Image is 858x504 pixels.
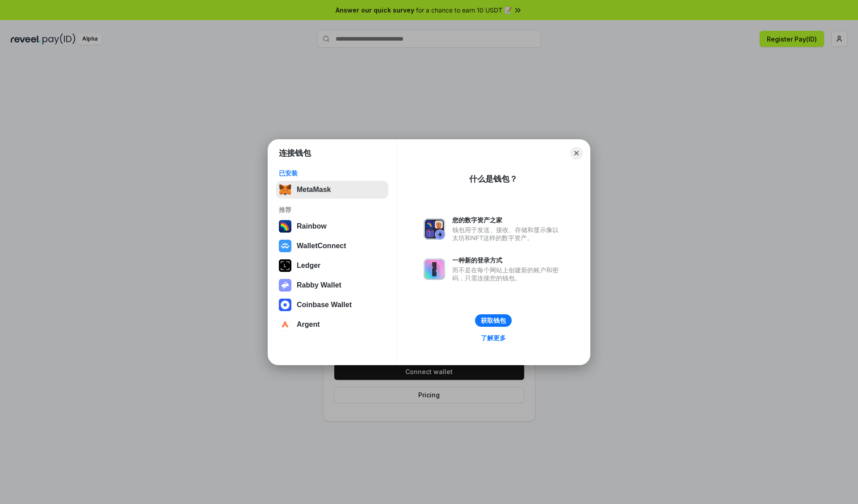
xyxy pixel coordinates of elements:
[297,186,331,194] div: MetaMask
[570,147,583,159] button: Close
[297,242,346,250] div: WalletConnect
[424,218,445,240] img: svg+xml,%3Csvg%20xmlns%3D%22http%3A%2F%2Fwww.w3.org%2F2000%2Fsvg%22%20fill%3D%22none%22%20viewBox...
[279,183,291,196] img: svg+xml,%3Csvg%20fill%3D%22none%22%20height%3D%2233%22%20viewBox%3D%220%200%2035%2033%22%20width%...
[279,220,291,233] img: svg+xml,%3Csvg%20width%3D%22120%22%20height%3D%22120%22%20viewBox%3D%220%200%20120%20120%22%20fil...
[297,262,320,270] div: Ledger
[276,181,388,199] button: MetaMask
[276,217,388,235] button: Rainbow
[279,240,291,252] img: svg+xml,%3Csvg%20width%3D%2228%22%20height%3D%2228%22%20viewBox%3D%220%200%2028%2028%22%20fill%3D...
[452,266,563,282] div: 而不是在每个网站上创建新的账户和密码，只需连接您的钱包。
[279,259,291,272] img: svg+xml,%3Csvg%20xmlns%3D%22http%3A%2F%2Fwww.w3.org%2F2000%2Fsvg%22%20width%3D%2228%22%20height%3...
[297,301,352,309] div: Coinbase Wallet
[297,222,327,230] div: Rainbow
[481,317,506,325] div: 获取钱包
[297,321,320,329] div: Argent
[276,257,388,275] button: Ledger
[276,276,388,294] button: Rabby Wallet
[276,316,388,333] button: Argent
[297,281,341,289] div: Rabby Wallet
[452,226,563,242] div: 钱包用于发送、接收、存储和显示像以太坊和NFT这样的数字资产。
[475,332,511,344] a: 了解更多
[469,174,517,184] div: 什么是钱包？
[452,216,563,224] div: 您的数字资产之家
[279,279,291,292] img: svg+xml,%3Csvg%20xmlns%3D%22http%3A%2F%2Fwww.w3.org%2F2000%2Fsvg%22%20fill%3D%22none%22%20viewBox...
[279,206,386,214] div: 推荐
[279,148,311,158] h1: 连接钱包
[424,258,445,280] img: svg+xml,%3Csvg%20xmlns%3D%22http%3A%2F%2Fwww.w3.org%2F2000%2Fsvg%22%20fill%3D%22none%22%20viewBox...
[279,169,386,177] div: 已安装
[276,296,388,314] button: Coinbase Wallet
[279,318,291,331] img: svg+xml,%3Csvg%20width%3D%2228%22%20height%3D%2228%22%20viewBox%3D%220%200%2028%2028%22%20fill%3D...
[279,299,291,311] img: svg+xml,%3Csvg%20width%3D%2228%22%20height%3D%2228%22%20viewBox%3D%220%200%2028%2028%22%20fill%3D...
[481,334,506,342] div: 了解更多
[276,237,388,255] button: WalletConnect
[475,314,512,327] button: 获取钱包
[452,256,563,264] div: 一种新的登录方式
